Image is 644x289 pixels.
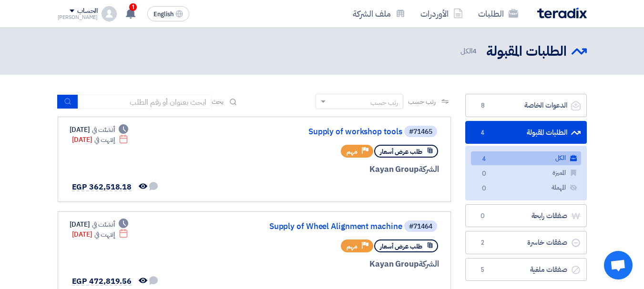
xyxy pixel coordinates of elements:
div: [PERSON_NAME] [58,15,98,20]
span: EGP 472,819.56 [72,276,132,287]
span: 4 [472,46,477,56]
input: ابحث بعنوان أو رقم الطلب [78,95,212,109]
a: Supply of workshop tools [212,128,402,136]
span: طلب عرض أسعار [380,242,422,251]
img: Teradix logo [537,8,587,19]
a: المميزة [471,166,581,180]
a: ملف الشركة [345,2,413,25]
div: #71464 [409,223,432,230]
a: صفقات ملغية5 [465,258,587,281]
a: الطلبات [470,2,526,25]
span: أنشئت في [92,219,115,229]
img: profile_test.png [102,6,117,21]
a: الطلبات المقبولة4 [465,121,587,144]
span: الكل [460,46,479,57]
span: 0 [479,184,490,194]
div: Open chat [604,251,633,279]
a: المهملة [471,181,581,195]
span: إنتهت في [94,135,115,145]
a: الدعوات الخاصة8 [465,94,587,117]
span: 0 [477,211,489,221]
span: EGP 362,518.18 [72,181,132,193]
div: [DATE] [70,219,129,229]
a: صفقات خاسرة2 [465,231,587,254]
span: مهم [347,242,358,251]
span: 4 [479,154,490,164]
a: الأوردرات [413,2,470,25]
span: رتب حسب [408,97,435,107]
span: الشركة [419,258,439,270]
div: [DATE] [70,125,129,135]
span: 5 [477,265,489,275]
div: الحساب [77,7,98,15]
span: أنشئت في [92,125,115,135]
div: Kayan Group [210,163,439,176]
div: [DATE] [72,135,129,145]
span: 8 [477,101,489,110]
span: بحث [212,97,224,107]
button: English [147,6,189,21]
div: رتب حسب [370,98,398,108]
span: English [153,11,174,18]
a: Supply of Wheel Alignment machine [212,222,402,231]
a: صفقات رابحة0 [465,204,587,228]
span: 4 [477,128,489,138]
span: طلب عرض أسعار [380,147,422,156]
span: الشركة [419,163,439,175]
span: 1 [129,3,137,11]
div: #71465 [409,129,432,135]
div: Kayan Group [210,258,439,270]
span: 2 [477,238,489,248]
div: [DATE] [72,229,129,239]
span: 0 [479,169,490,179]
a: الكل [471,151,581,165]
span: مهم [347,147,358,156]
h2: الطلبات المقبولة [486,42,567,61]
span: إنتهت في [94,229,115,239]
